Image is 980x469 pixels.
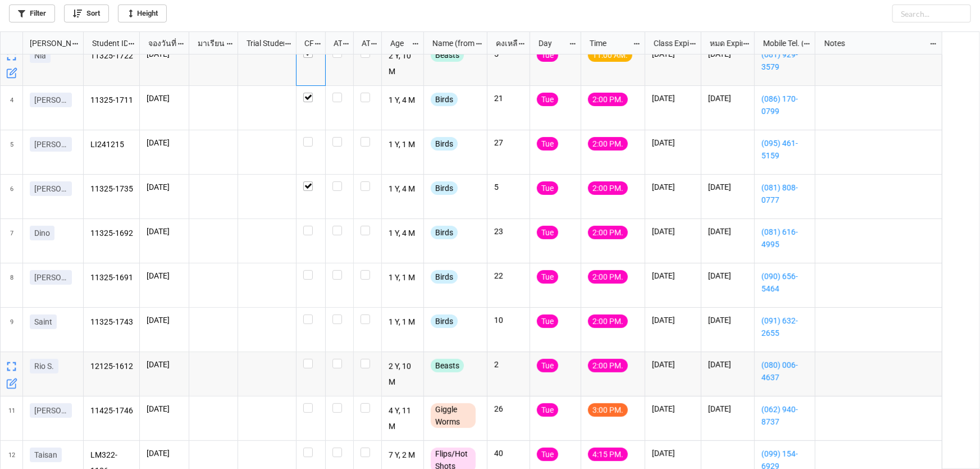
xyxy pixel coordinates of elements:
p: [PERSON_NAME] [34,272,67,283]
p: [DATE] [147,315,182,326]
p: [DATE] [708,181,747,193]
div: มาเรียน [191,37,226,49]
div: 2:00 PM. [588,270,628,284]
span: 9 [10,308,13,352]
p: [DATE] [147,448,182,459]
div: Birds [431,93,458,106]
a: (081) 929-3579 [762,48,808,73]
div: Notes [818,37,930,49]
p: [DATE] [708,359,747,370]
div: [PERSON_NAME] Name [23,37,71,49]
div: Birds [431,181,458,195]
div: ATK [355,37,371,49]
div: Tue [537,93,558,106]
p: Taisan [34,449,57,461]
p: 11325-1735 [90,181,133,197]
span: 6 [10,175,13,218]
div: 3:00 PM. [588,403,628,417]
p: [DATE] [147,93,182,104]
div: Birds [431,137,458,151]
p: [DATE] [652,93,694,104]
p: [DATE] [652,270,694,281]
p: [DATE] [652,359,694,370]
p: 12125-1612 [90,359,133,375]
div: ATT [327,37,343,49]
p: 23 [494,226,523,237]
div: 2:00 PM. [588,137,628,151]
p: [PERSON_NAME] [34,94,67,106]
p: [DATE] [652,137,694,148]
span: 4 [10,86,13,130]
p: [DATE] [652,226,694,237]
div: Tue [537,226,558,239]
div: CF [298,37,314,49]
p: 1 Y, 4 M [389,181,417,197]
div: Student ID (from [PERSON_NAME] Name) [85,37,127,49]
div: Beasts [431,359,464,372]
p: 5 [494,181,523,193]
span: 11 [8,397,15,440]
p: [DATE] [652,403,694,415]
div: Tue [537,48,558,62]
div: Day [532,37,569,49]
p: [DATE] [147,403,182,415]
div: grid [1,32,84,54]
div: Beasts [431,48,464,62]
p: 1 Y, 4 M [389,93,417,108]
div: 2:00 PM. [588,359,628,372]
p: [DATE] [652,448,694,459]
p: 40 [494,448,523,459]
div: Tue [537,315,558,328]
p: 26 [494,403,523,415]
div: Tue [537,448,558,461]
p: [DATE] [147,226,182,237]
a: (080) 006-4637 [762,359,808,384]
div: Birds [431,315,458,328]
a: (091) 632-2655 [762,315,808,339]
p: Rio S. [34,361,54,372]
div: 2:00 PM. [588,93,628,106]
p: [DATE] [147,137,182,148]
a: Filter [9,4,55,22]
div: Name (from Class) [426,37,475,49]
p: 1 Y, 1 M [389,270,417,286]
p: 2 [494,359,523,370]
div: Birds [431,226,458,239]
p: 1 Y, 4 M [389,226,417,242]
a: (090) 656-5464 [762,270,808,295]
p: 2 Y, 10 M [389,48,417,79]
div: หมด Expired date (from [PERSON_NAME] Name) [703,37,742,49]
a: Sort [64,4,109,22]
p: Dino [34,227,50,239]
p: 21 [494,93,523,104]
p: Saint [34,316,52,327]
div: Tue [537,403,558,417]
p: Nia [34,50,46,61]
div: Trial Student [240,37,284,49]
p: LI241215 [90,137,133,153]
div: คงเหลือ (from Nick Name) [489,37,518,49]
p: [DATE] [147,181,182,193]
p: 4 Y, 11 M [389,403,417,434]
p: 11425-1746 [90,403,133,419]
a: (081) 616-4995 [762,226,808,251]
p: 1 Y, 1 M [389,137,417,153]
p: [PERSON_NAME] [34,183,67,194]
p: [DATE] [708,93,747,104]
p: 7 Y, 2 M [389,448,417,463]
div: 2:00 PM. [588,181,628,195]
div: Tue [537,270,558,284]
div: Giggle Worms [431,403,476,428]
p: [DATE] [708,270,747,281]
p: [PERSON_NAME] [34,405,67,416]
span: 8 [10,263,13,307]
div: Mobile Tel. (from Nick Name) [756,37,803,49]
a: Height [118,4,167,22]
div: Tue [537,137,558,151]
a: (081) 808-0777 [762,181,808,206]
span: 7 [10,219,13,263]
p: 2 Y, 10 M [389,359,417,389]
p: [DATE] [708,315,747,326]
p: [DATE] [652,315,694,326]
div: Time [583,37,633,49]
